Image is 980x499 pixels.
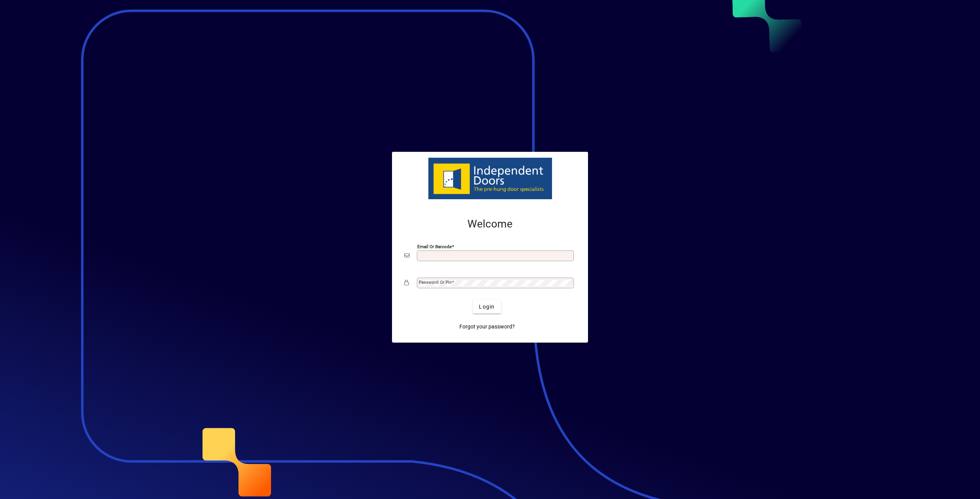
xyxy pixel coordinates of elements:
h2: Welcome [404,218,576,231]
span: Login [479,303,495,311]
mat-label: Email or Barcode [417,244,452,249]
button: Login [473,300,501,314]
a: Forgot your password? [456,320,518,333]
mat-label: Password or Pin [419,280,452,285]
span: Forgot your password? [459,323,515,331]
